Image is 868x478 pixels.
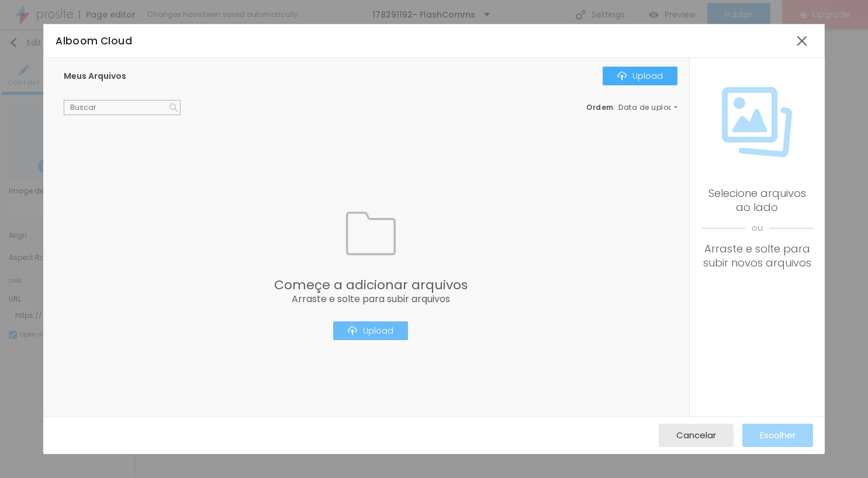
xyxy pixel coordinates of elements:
[333,321,408,340] button: IconeUpload
[617,71,663,81] div: Upload
[64,70,126,82] span: Meus Arquivos
[348,326,393,335] div: Upload
[586,102,614,112] span: Ordem
[603,67,677,85] button: IconeUpload
[274,295,468,304] span: Arraste e solte para subir arquivos
[676,430,716,440] span: Cancelar
[346,209,396,258] img: Icone
[618,104,679,111] span: Data de upload
[659,424,734,447] button: Cancelar
[348,326,357,335] img: Icone
[701,214,813,242] span: ou
[170,103,178,112] img: Icone
[64,100,181,115] input: Buscar
[742,424,813,447] button: Escolher
[760,430,796,440] span: Escolher
[722,87,792,157] img: Icone
[56,34,132,48] span: Alboom Cloud
[586,104,677,111] div: :
[617,71,627,81] img: Icone
[274,279,468,292] span: Começe a adicionar arquivos
[701,186,813,270] div: Selecione arquivos ao lado Arraste e solte para subir novos arquivos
